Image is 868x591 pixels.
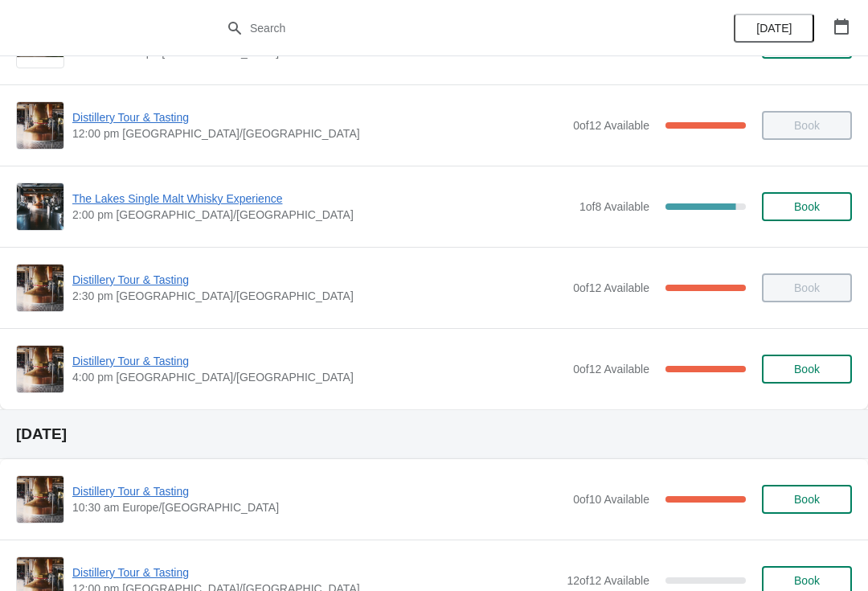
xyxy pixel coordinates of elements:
img: Distillery Tour & Tasting | | 10:30 am Europe/London [17,476,63,523]
span: Distillery Tour & Tasting [72,564,559,581]
button: [DATE] [734,14,814,43]
span: 2:00 pm [GEOGRAPHIC_DATA]/[GEOGRAPHIC_DATA] [72,207,571,223]
span: 0 of 12 Available [573,281,649,294]
span: [DATE] [756,22,792,35]
input: Search [249,14,651,43]
span: Book [794,363,820,376]
span: Book [794,574,820,587]
button: Book [762,192,852,221]
img: The Lakes Single Malt Whisky Experience | | 2:00 pm Europe/London [17,183,63,230]
span: 12 of 12 Available [567,574,649,587]
span: Distillery Tour & Tasting [72,272,565,288]
button: Book [762,485,852,514]
img: Distillery Tour & Tasting | | 4:00 pm Europe/London [17,346,63,392]
span: 1 of 8 Available [579,200,649,213]
span: Book [794,493,820,506]
span: 4:00 pm [GEOGRAPHIC_DATA]/[GEOGRAPHIC_DATA] [72,369,565,385]
span: 2:30 pm [GEOGRAPHIC_DATA]/[GEOGRAPHIC_DATA] [72,288,565,304]
h2: [DATE] [16,426,852,442]
span: The Lakes Single Malt Whisky Experience [72,191,571,207]
span: Distillery Tour & Tasting [72,109,565,125]
button: Book [762,355,852,384]
span: Book [794,200,820,213]
span: 12:00 pm [GEOGRAPHIC_DATA]/[GEOGRAPHIC_DATA] [72,125,565,142]
span: 0 of 12 Available [573,119,649,132]
span: 0 of 12 Available [573,363,649,376]
img: Distillery Tour & Tasting | | 2:30 pm Europe/London [17,265,63,311]
img: Distillery Tour & Tasting | | 12:00 pm Europe/London [17,102,63,149]
span: 10:30 am Europe/[GEOGRAPHIC_DATA] [72,499,565,515]
span: Distillery Tour & Tasting [72,483,565,499]
span: 0 of 10 Available [573,493,649,506]
span: Distillery Tour & Tasting [72,353,565,369]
